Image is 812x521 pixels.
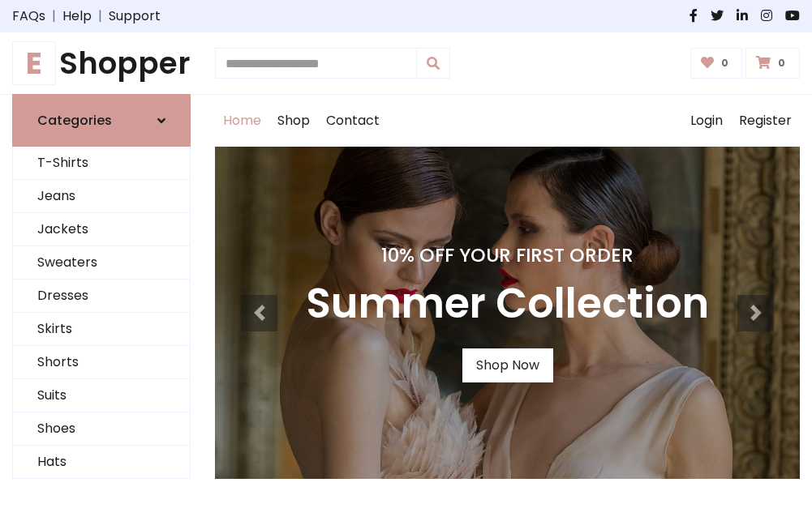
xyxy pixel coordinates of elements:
a: Sweaters [13,246,190,280]
a: Shop Now [462,348,553,382]
h3: Summer Collection [306,280,709,329]
a: Support [109,6,161,26]
span: 0 [774,56,789,70]
a: Hats [13,446,190,479]
a: Suits [13,379,190,412]
a: EShopper [12,45,191,81]
a: Jackets [13,213,190,246]
a: Shorts [13,346,190,379]
a: Register [731,95,800,147]
a: 0 [690,48,743,79]
a: Shoes [13,412,190,446]
a: 0 [745,48,800,79]
a: Help [62,6,92,26]
a: Jeans [13,180,190,213]
a: FAQs [12,6,45,26]
h6: Categories [37,113,112,128]
a: T-Shirts [13,147,190,180]
span: E [12,41,56,85]
h1: Shopper [12,45,191,81]
a: Skirts [13,313,190,346]
span: 0 [717,56,733,70]
a: Login [682,95,731,147]
span: | [92,6,109,26]
a: Contact [318,95,388,147]
a: Categories [12,94,191,147]
a: Home [215,95,269,147]
span: | [45,6,62,26]
a: Shop [269,95,318,147]
h4: 10% Off Your First Order [306,244,709,267]
a: Dresses [13,280,190,313]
